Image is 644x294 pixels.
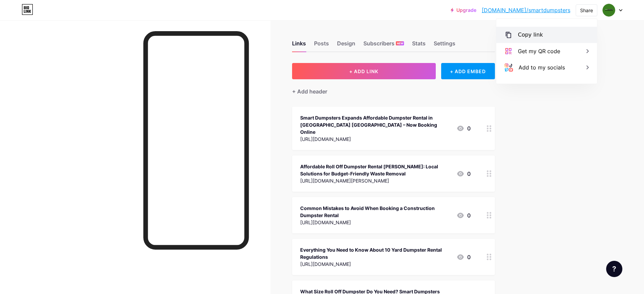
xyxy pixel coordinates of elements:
div: 0 [456,253,471,261]
img: smartdumpsters [602,4,615,17]
div: + Add header [292,87,327,96]
div: Subscribers [363,39,404,51]
div: [URL][DOMAIN_NAME] [300,260,451,268]
a: Upgrade [451,7,476,13]
div: Affordable Roll Off Dumpster Rental [PERSON_NAME]: Local Solutions for Budget-Friendly Waste Removal [300,163,451,177]
div: Everything You Need to Know About 10 Yard Dumpster Rental Regulations [300,246,451,260]
div: + ADD EMBED [441,63,495,79]
div: 0 [456,211,471,219]
div: Settings [434,39,455,51]
div: Posts [314,39,329,51]
div: Get my QR code [518,47,560,55]
button: + ADD LINK [292,63,436,79]
div: Common Mistakes to Avoid When Booking a Construction Dumpster Rental [300,205,451,219]
div: 0 [456,170,471,178]
a: [DOMAIN_NAME]/smartdumpsters [482,6,570,14]
div: Share [580,7,593,14]
div: Links [292,39,306,51]
span: + ADD LINK [349,68,378,74]
div: 0 [456,124,471,132]
div: Copy link [518,31,543,39]
div: Stats [412,39,426,51]
div: Design [337,39,355,51]
div: [URL][DOMAIN_NAME][PERSON_NAME] [300,177,451,184]
span: NEW [397,41,403,45]
div: [URL][DOMAIN_NAME] [300,135,451,143]
div: [URL][DOMAIN_NAME] [300,219,451,226]
div: Add to my socials [519,63,565,71]
div: Smart Dumpsters Expands Affordable Dumpster Rental in [GEOGRAPHIC_DATA] [GEOGRAPHIC_DATA] – Now B... [300,114,451,135]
